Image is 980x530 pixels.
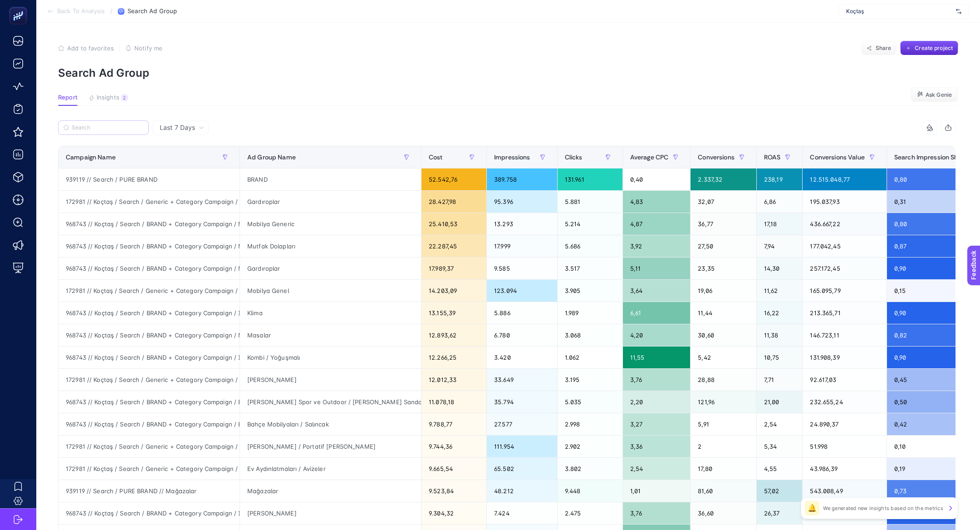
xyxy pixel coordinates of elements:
div: 968743 // Koçtaş / Search / BRAND + Category Campaign / Bahçe ve [GEOGRAPHIC_DATA] [59,391,240,413]
div: 95.396 [487,191,557,213]
div: 27.577 [487,413,557,435]
div: 22.287,45 [421,235,486,257]
div: 3,92 [623,235,691,257]
div: 232.655,24 [803,391,886,413]
p: Search Ad Group [58,66,958,79]
div: 52.542,76 [421,168,486,190]
button: Create project [900,41,958,55]
div: 172981 // Koçtaş / Search / Generic + Category Campaign / Mobilya / (Broadmatch) [59,280,240,302]
div: 939119 // Search / PURE BRAND [59,168,240,190]
div: 389.758 [487,168,557,190]
button: Ask Genie [911,88,958,102]
div: 11,55 [623,347,691,368]
div: 2,54 [623,458,691,480]
div: 17,18 [757,213,803,235]
div: 131.908,39 [803,347,886,368]
div: 13.293 [487,213,557,235]
div: 13.155,39 [421,302,486,324]
div: 11,44 [691,302,756,324]
span: Notify me [134,45,162,52]
div: BRAND [240,168,421,190]
div: 6,61 [623,302,691,324]
div: 3.068 [558,324,622,346]
div: 3.802 [558,458,622,480]
div: 24.890,37 [803,413,886,435]
div: 146.723,11 [803,324,886,346]
div: 7,71 [757,369,803,391]
div: 17.999 [487,235,557,257]
div: 172981 // Koçtaş / Search / Generic + Category Campaign / Isıtma ve Soğutma / (Broadmatch) [59,436,240,457]
div: 1.989 [558,302,622,324]
div: 30,60 [691,324,756,346]
div: 9.448 [558,480,622,502]
div: 2.475 [558,502,622,524]
div: 123.094 [487,280,557,302]
span: Add to favorites [67,45,114,52]
div: 11.078,18 [421,391,486,413]
div: 9.585 [487,258,557,279]
div: 968743 // Koçtaş / Search / BRAND + Category Campaign / Mobilya / Gardırop [59,258,240,279]
div: Masalar [240,324,421,346]
img: svg%3e [956,7,961,16]
div: 19,06 [691,280,756,302]
div: 6,86 [757,191,803,213]
div: 36,60 [691,502,756,524]
div: 11,62 [757,280,803,302]
span: Cost [429,154,443,161]
div: [PERSON_NAME] [240,369,421,391]
div: 5,11 [623,258,691,279]
span: Ask Genie [926,91,952,99]
div: 968743 // Koçtaş / Search / BRAND + Category Campaign / Mobilya [59,324,240,346]
span: Insights [97,94,119,101]
span: Search Impression Share [894,154,968,161]
div: 5.035 [558,391,622,413]
span: Conversions [698,154,735,161]
div: Gardıroplar [240,191,421,213]
span: Report [58,94,78,101]
div: 968743 // Koçtaş / Search / BRAND + Category Campaign / Bahçe ve [GEOGRAPHIC_DATA] [59,413,240,435]
div: 968743 // Koçtaş / Search / BRAND + Category Campaign / Mobilya [59,213,240,235]
span: Impressions [494,154,530,161]
div: [PERSON_NAME] Spor ve Outdoor / [PERSON_NAME] Sandalyeleri [240,391,421,413]
div: 1,01 [623,480,691,502]
div: 543.008,49 [803,480,886,502]
button: Notify me [125,45,162,52]
div: 16,22 [757,302,803,324]
div: 3,76 [623,502,691,524]
div: 21,00 [757,391,803,413]
div: Ev Aydınlatmaları / Avizeler [240,458,421,480]
div: 4,83 [623,191,691,213]
div: 35.794 [487,391,557,413]
div: 92.617,03 [803,369,886,391]
div: 14,30 [757,258,803,279]
div: 131.961 [558,168,622,190]
div: 3,36 [623,436,691,457]
div: Mobilya Genel [240,280,421,302]
input: Search [72,124,143,131]
span: Average CPC [630,154,669,161]
div: 0,40 [623,168,691,190]
div: 5.686 [558,235,622,257]
div: 12.893,62 [421,324,486,346]
div: 6.780 [487,324,557,346]
div: 7.424 [487,502,557,524]
div: 4,20 [623,324,691,346]
span: Campaign Name [66,154,116,161]
div: 5,91 [691,413,756,435]
div: 12.515.048,77 [803,168,886,190]
div: 28.427,98 [421,191,486,213]
div: 3,76 [623,369,691,391]
div: 257.172,45 [803,258,886,279]
div: 436.667,22 [803,213,886,235]
div: 5.881 [558,191,622,213]
div: Bahçe Mobilyaları / Salıncak [240,413,421,435]
div: Mutfak Dolapları [240,235,421,257]
div: 26,37 [757,502,803,524]
div: 2.902 [558,436,622,457]
div: 2 [121,94,128,101]
div: 3.905 [558,280,622,302]
button: Add to favorites [58,45,114,52]
div: 4,87 [623,213,691,235]
div: 11,38 [757,324,803,346]
div: 3.195 [558,369,622,391]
